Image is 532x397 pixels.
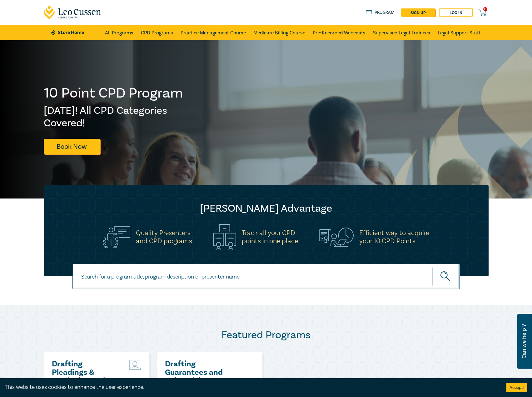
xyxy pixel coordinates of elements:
[253,25,305,40] a: Medicare Billing Course
[366,9,395,16] a: Program
[165,360,232,385] a: Drafting Guarantees and Indemnities
[359,229,429,245] h5: Efficient way to acquire your 10 CPD Points
[521,318,527,365] span: Can we help ?
[401,8,435,17] a: sign up
[56,202,476,215] h2: [PERSON_NAME] Advantage
[141,25,173,40] a: CPD Programs
[51,29,95,36] a: Store Home
[313,25,365,40] a: Pre-Recorded Webcasts
[52,360,119,385] a: Drafting Pleadings & Particulars – Tips & Traps
[129,360,141,370] img: Live Stream
[136,229,192,245] h5: Quality Presenters and CPD programs
[373,25,430,40] a: Supervised Legal Trainees
[506,383,527,392] button: Accept cookies
[44,329,489,341] h2: Featured Programs
[439,8,473,17] a: Log in
[72,264,460,289] input: Search for a program title, program description or presenter name
[44,139,100,154] a: Book Now
[44,104,184,129] h2: [DATE]! All CPD Categories Covered!
[242,229,298,245] h5: Track all your CPD points in one place
[438,25,481,40] a: Legal Support Staff
[103,226,130,248] img: Quality Presenters<br>and CPD programs
[44,85,184,101] h1: 10 Point CPD Program
[319,228,354,246] img: Efficient way to acquire<br>your 10 CPD Points
[105,25,133,40] a: All Programs
[5,383,497,391] div: This website uses cookies to enhance the user experience.
[213,224,236,250] img: Track all your CPD<br>points in one place
[483,7,487,11] span: 0
[181,25,246,40] a: Practice Management Course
